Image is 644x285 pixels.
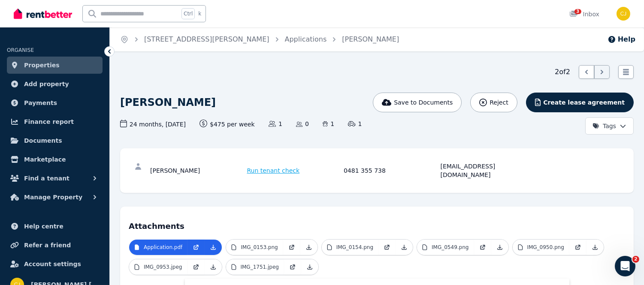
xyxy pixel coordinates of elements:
p: IMG_0549.png [432,244,469,251]
button: Save to Documents [373,93,462,112]
a: Marketplace [7,151,103,168]
img: RentBetter [14,7,72,20]
nav: Breadcrumb [110,27,409,51]
p: IMG_0153.png [241,244,278,251]
span: k [198,10,201,17]
div: [PERSON_NAME] [150,162,245,179]
div: 0481 355 738 [344,162,438,179]
span: 2 of 2 [555,67,570,77]
a: Applications [285,35,327,43]
span: 0 [296,120,309,128]
a: Download Attachment [205,240,222,255]
a: Download Attachment [396,240,413,255]
span: 2 [632,256,639,263]
a: Add property [7,75,103,93]
span: Ctrl [181,8,195,19]
a: IMG_1751.jpeg [226,259,284,275]
a: IMG_0953.jpeg [129,259,187,275]
p: IMG_0953.jpeg [144,264,182,270]
a: Download Attachment [587,240,604,255]
span: Run tenant check [247,166,300,175]
span: Documents [24,135,62,146]
a: Account settings [7,255,103,273]
span: Tags [593,122,616,130]
a: Download Attachment [300,240,317,255]
span: Payments [24,98,57,108]
a: IMG_0549.png [417,240,474,255]
span: 1 [348,120,362,128]
span: Finance report [24,117,74,127]
h4: Attachments [129,215,625,232]
span: 24 months , [DATE] [120,120,186,129]
span: Help centre [24,221,63,231]
a: IMG_0153.png [226,240,283,255]
p: IMG_0950.png [527,244,564,251]
span: Account settings [24,259,81,269]
span: Find a tenant [24,173,70,183]
a: Download Attachment [301,259,318,275]
span: Create lease agreement [543,98,625,107]
p: IMG_1751.jpeg [241,264,279,270]
a: Documents [7,132,103,149]
a: Open in new Tab [187,259,205,275]
img: Cameron James Peppin [617,7,630,21]
a: Open in new Tab [187,240,205,255]
span: 1 [323,120,334,128]
span: Reject [490,98,508,107]
button: Create lease agreement [526,93,634,112]
a: IMG_0154.png [322,240,378,255]
a: Open in new Tab [284,259,301,275]
a: Application.pdf [129,240,187,255]
span: Save to Documents [394,98,453,107]
button: Find a tenant [7,170,103,187]
a: Finance report [7,113,103,130]
a: [PERSON_NAME] [342,35,399,43]
span: $475 per week [200,120,255,129]
div: Inbox [569,10,599,18]
button: Help [608,34,635,45]
a: Download Attachment [491,240,508,255]
p: IMG_0154.png [336,244,373,251]
a: Help centre [7,218,103,235]
a: Refer a friend [7,237,103,254]
span: Refer a friend [24,240,71,250]
span: 3 [574,9,581,14]
a: Download Attachment [205,259,222,275]
iframe: Intercom live chat [615,256,635,276]
h1: [PERSON_NAME] [120,96,216,109]
button: Tags [585,117,634,135]
a: Open in new Tab [569,240,587,255]
div: [EMAIL_ADDRESS][DOMAIN_NAME] [441,162,535,179]
a: Open in new Tab [378,240,396,255]
a: Open in new Tab [474,240,491,255]
span: Properties [24,60,60,70]
a: Properties [7,57,103,74]
span: Marketplace [24,154,66,165]
button: Reject [470,93,517,112]
p: Application.pdf [144,244,182,251]
span: 1 [269,120,282,128]
button: Manage Property [7,189,103,206]
a: Payments [7,94,103,111]
a: IMG_0950.png [513,240,569,255]
a: Open in new Tab [283,240,300,255]
span: ORGANISE [7,47,34,53]
span: Add property [24,79,69,89]
a: [STREET_ADDRESS][PERSON_NAME] [144,35,269,43]
span: Manage Property [24,192,82,202]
